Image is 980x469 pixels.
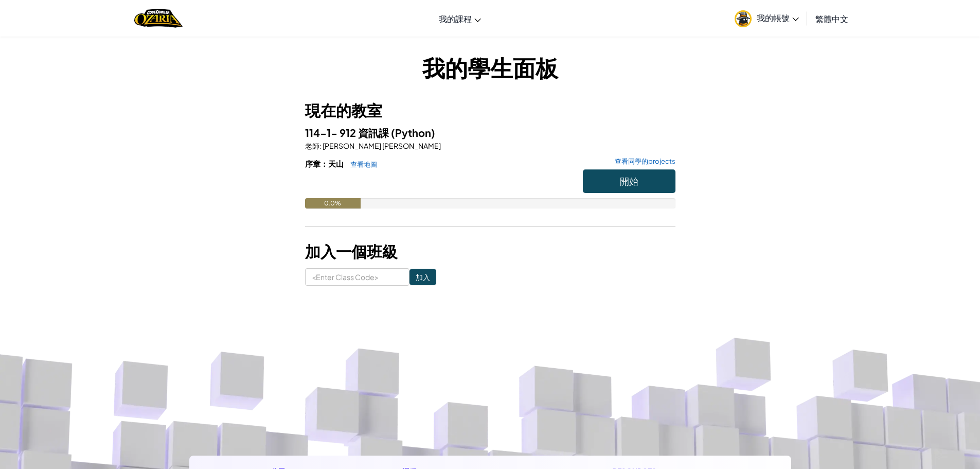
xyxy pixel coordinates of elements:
span: 老師 [305,141,319,150]
input: 加入 [409,269,436,285]
h3: 現在的教室 [305,99,675,122]
span: 114-1- 912 資訊課 [305,126,391,139]
a: 我的課程 [434,5,486,32]
a: 繁體中文 [810,5,853,32]
input: <Enter Class Code> [305,268,409,286]
span: (Python) [391,126,435,139]
img: Home [134,8,182,29]
span: 序章：天山 [305,159,345,168]
span: : [319,141,322,150]
span: 我的帳號 [757,12,799,23]
img: avatar [735,10,752,27]
button: 開始 [583,169,675,193]
a: 查看同學的projects [610,158,675,165]
a: 我的帳號 [729,2,804,34]
a: Ozaria by CodeCombat logo [134,8,182,29]
span: 我的課程 [439,13,472,24]
h3: 加入一個班級 [305,240,675,263]
span: 繁體中文 [815,13,848,24]
div: 0.0% [305,198,361,209]
span: 開始 [620,175,638,187]
span: [PERSON_NAME] [PERSON_NAME] [322,141,441,150]
h1: 我的學生面板 [305,51,675,83]
a: 查看地圖 [345,160,377,168]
